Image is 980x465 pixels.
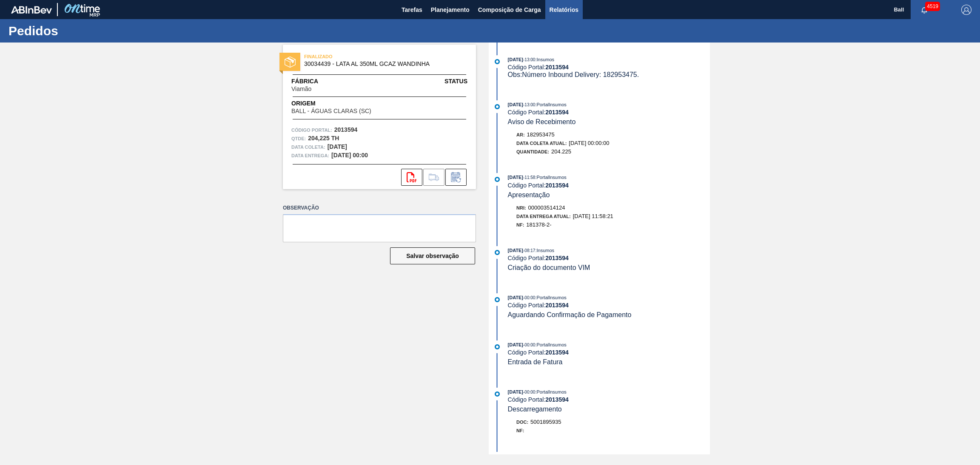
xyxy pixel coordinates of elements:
[508,255,710,261] div: Código Portal:
[508,118,576,125] span: Aviso de Recebimento
[523,175,535,180] span: - 11:58
[291,108,371,114] span: BALL - ÁGUAS CLARAS (SC)
[550,5,578,15] span: Relatórios
[291,151,329,160] span: Data entrega:
[495,104,500,109] img: atual
[304,61,459,67] span: 30034439 - LATA AL 350ML GCAZ WANDINHA
[9,26,160,36] h1: Pedidos
[328,143,347,150] strong: [DATE]
[423,169,444,186] div: Ir para Composição de Carga
[545,302,569,309] strong: 2013594
[516,205,526,210] span: Nri:
[478,5,541,15] span: Composição de Carga
[402,5,422,15] span: Tarefas
[495,391,500,397] img: atual
[911,4,938,16] button: Notificações
[530,419,561,425] span: 5001895935
[535,175,566,180] span: : PortalInsumos
[545,396,569,403] strong: 2013594
[508,248,523,253] span: [DATE]
[508,64,710,71] div: Código Portal:
[545,349,569,356] strong: 2013594
[291,126,332,134] span: Código Portal:
[291,143,325,151] span: Data coleta:
[535,342,566,347] span: : PortalInsumos
[516,428,524,433] span: NF:
[535,295,566,300] span: : PortalInsumos
[535,454,544,459] span: : Ball
[516,420,528,425] span: Doc:
[285,57,296,68] img: status
[508,454,523,459] span: [DATE]
[516,141,567,146] span: Data Coleta Atual:
[523,454,535,459] span: - 11:32
[508,389,523,394] span: [DATE]
[528,204,565,211] span: 000003514124
[545,182,569,189] strong: 2013594
[444,77,467,86] span: Status
[516,149,549,154] span: Quantidade:
[516,132,525,137] span: Ar:
[291,86,311,92] span: Viamão
[508,295,523,300] span: [DATE]
[523,343,535,347] span: - 00:00
[334,126,358,133] strong: 2013594
[535,57,554,62] span: : Insumos
[508,264,590,271] span: Criação do documento VIM
[308,135,339,142] strong: 204,225 TH
[291,134,306,143] span: Qtde :
[523,57,535,62] span: - 13:00
[523,248,535,253] span: - 08:17
[508,182,710,189] div: Código Portal:
[527,131,555,138] span: 182953475
[291,99,396,108] span: Origem
[508,102,523,107] span: [DATE]
[573,213,613,219] span: [DATE] 11:58:21
[401,169,422,186] div: Abrir arquivo PDF
[961,5,971,15] img: Logout
[508,302,710,309] div: Código Portal:
[495,59,500,64] img: atual
[925,2,940,11] span: 4519
[535,248,554,253] span: : Insumos
[508,349,710,356] div: Código Portal:
[508,342,523,347] span: [DATE]
[526,221,551,228] span: 181378-2-
[545,109,569,116] strong: 2013594
[508,109,710,116] div: Código Portal:
[508,71,639,78] span: Obs: Número Inbound Delivery: 182953475.
[569,140,609,146] span: [DATE] 00:00:00
[523,295,535,300] span: - 00:00
[495,177,500,182] img: atual
[516,214,571,219] span: Data Entrega Atual:
[523,390,535,394] span: - 00:00
[535,102,566,107] span: : PortalInsumos
[535,389,566,394] span: : PortalInsumos
[304,52,423,61] span: FINALIZADO
[508,396,710,403] div: Código Portal:
[508,57,523,62] span: [DATE]
[331,152,368,159] strong: [DATE] 00:00
[495,297,500,302] img: atual
[431,5,470,15] span: Planejamento
[445,169,467,186] div: Informar alteração no pedido
[11,6,52,14] img: TNhmsLtSVTkK8tSr43FrP2fwEKptu5GPRR3wAAAABJRU5ErkJggg==
[508,405,562,413] span: Descarregamento
[508,311,632,318] span: Aguardando Confirmação de Pagamento
[495,344,500,349] img: atual
[508,191,550,198] span: Apresentação
[545,64,569,71] strong: 2013594
[508,175,523,180] span: [DATE]
[551,148,571,155] span: 204.225
[495,250,500,255] img: atual
[390,247,475,264] button: Salvar observação
[523,102,535,107] span: - 13:00
[508,358,563,366] span: Entrada de Fatura
[291,77,338,86] span: Fábrica
[283,202,476,214] label: Observação
[545,255,569,261] strong: 2013594
[516,222,524,227] span: NF:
